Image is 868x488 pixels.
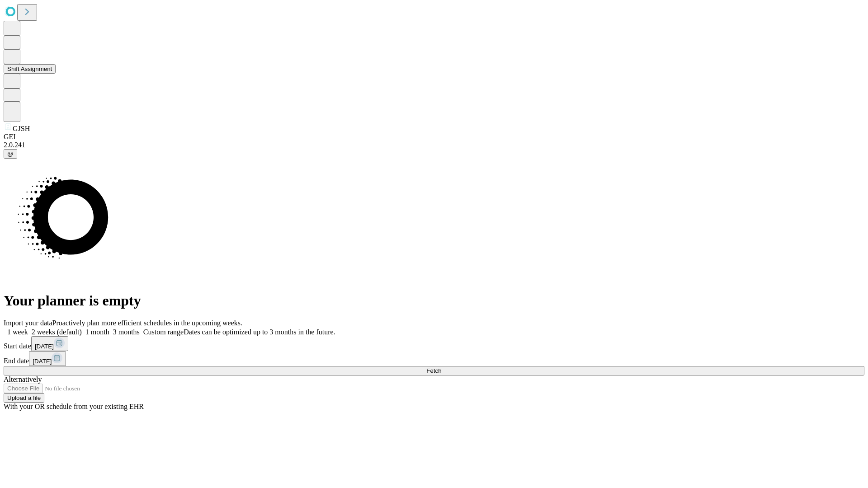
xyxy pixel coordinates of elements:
[7,150,14,157] span: @
[4,64,56,74] button: Shift Assignment
[33,358,52,365] span: [DATE]
[4,141,864,149] div: 2.0.241
[143,328,184,336] span: Custom range
[4,393,44,403] button: Upload a file
[4,149,17,159] button: @
[4,375,42,383] span: Alternatively
[13,125,30,132] span: GJSH
[426,367,441,374] span: Fetch
[35,343,54,350] span: [DATE]
[4,319,52,327] span: Import your data
[4,351,864,366] div: End date
[31,336,68,351] button: [DATE]
[85,328,109,336] span: 1 month
[4,292,864,309] h1: Your planner is empty
[7,328,28,336] span: 1 week
[113,328,140,336] span: 3 months
[4,336,864,351] div: Start date
[184,328,335,336] span: Dates can be optimized up to 3 months in the future.
[4,403,144,410] span: With your OR schedule from your existing EHR
[52,319,242,327] span: Proactively plan more efficient schedules in the upcoming weeks.
[4,133,864,141] div: GEI
[4,366,864,375] button: Fetch
[29,351,66,366] button: [DATE]
[32,328,82,336] span: 2 weeks (default)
